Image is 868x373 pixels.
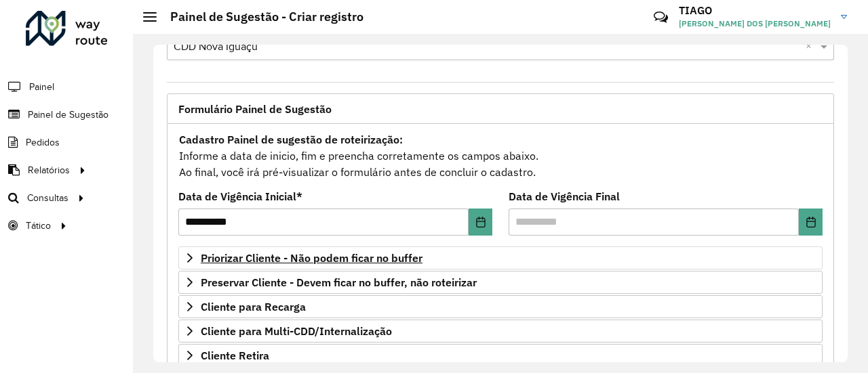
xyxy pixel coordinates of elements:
[28,163,70,177] span: Relatórios
[201,326,392,336] span: Cliente para Multi-CDD/Internalização
[178,320,823,343] a: Cliente para Multi-CDD/Internalização
[29,80,54,94] span: Painel
[178,188,302,204] label: Data de Vigência Inicial
[201,350,269,361] span: Cliente Retira
[157,9,363,24] h2: Painel de Sugestão - Criar registro
[509,188,620,204] label: Data de Vigência Final
[799,209,823,236] button: Choose Date
[679,4,831,17] h3: TIAGO
[679,18,831,30] span: [PERSON_NAME] DOS [PERSON_NAME]
[201,277,477,288] span: Preservar Cliente - Devem ficar no buffer, não roteirizar
[27,191,68,205] span: Consultas
[28,108,108,122] span: Painel de Sugestão
[201,253,422,263] span: Priorizar Cliente - Não podem ficar no buffer
[178,271,823,294] a: Preservar Cliente - Devem ficar no buffer, não roteirizar
[26,135,60,150] span: Pedidos
[178,131,823,181] div: Informe a data de inicio, fim e preencha corretamente os campos abaixo. Ao final, você irá pré-vi...
[469,209,492,236] button: Choose Date
[806,39,817,55] span: Clear all
[646,3,675,32] a: Contato Rápido
[178,104,332,114] span: Formulário Painel de Sugestão
[178,344,823,367] a: Cliente Retira
[201,301,306,312] span: Cliente para Recarga
[178,246,823,269] a: Priorizar Cliente - Não podem ficar no buffer
[178,295,823,318] a: Cliente para Recarga
[179,133,403,146] strong: Cadastro Painel de sugestão de roteirização:
[26,219,51,233] span: Tático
